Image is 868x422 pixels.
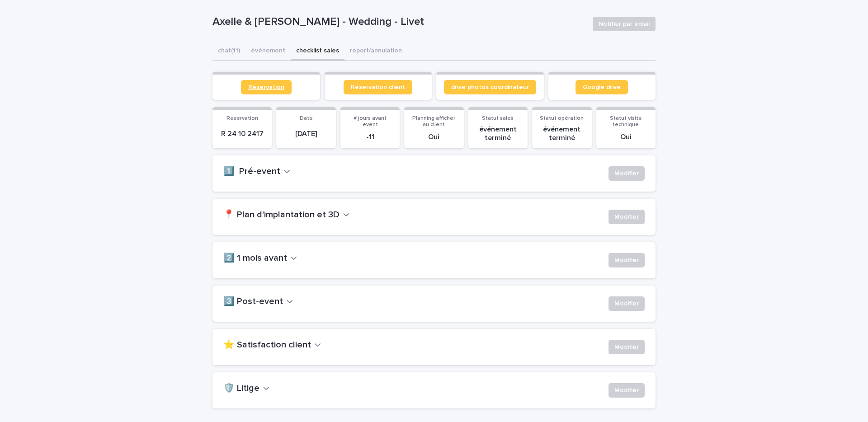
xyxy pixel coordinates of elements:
[223,296,283,307] h2: 3️⃣ Post-event
[614,386,639,395] span: Modifier
[282,130,330,138] p: [DATE]
[223,253,287,264] h2: 2️⃣ 1 mois avant
[540,116,584,121] span: Statut opération
[226,116,258,121] span: Reservation
[482,116,514,121] span: Statut sales
[346,133,394,141] p: -11
[223,210,340,220] h2: 📍 Plan d'implantation et 3D
[248,84,284,90] span: Réservation
[602,133,650,141] p: Oui
[223,383,269,394] button: 🛡️ Litige
[412,116,455,127] span: Planning afficher au client
[609,383,645,398] button: Modifier
[444,80,536,94] a: drive photos coordinateur
[223,340,311,351] h2: ⭐ Satisfaction client
[241,80,292,94] a: Réservation
[354,116,387,127] span: # jours avant event
[451,84,529,90] span: drive photos coordinateur
[218,130,266,138] p: R 24 10 2417
[609,340,645,354] button: Modifier
[609,253,645,267] button: Modifier
[223,210,349,220] button: 📍 Plan d'implantation et 3D
[609,210,645,224] button: Modifier
[614,169,639,178] span: Modifier
[609,166,645,181] button: Modifier
[609,296,645,311] button: Modifier
[538,125,586,142] p: événement terminé
[245,42,291,61] button: événement
[614,342,639,352] span: Modifier
[344,42,407,61] button: report/annulation
[583,84,621,90] span: Google drive
[291,42,344,61] button: checklist sales
[351,84,405,90] span: Réservation client
[599,19,650,28] span: Notifier par email
[576,80,628,94] a: Google drive
[610,116,642,127] span: Statut visite technique
[223,383,259,394] h2: 🛡️ Litige
[614,299,639,308] span: Modifier
[223,340,321,351] button: ⭐ Satisfaction client
[593,17,656,31] button: Notifier par email
[614,256,639,265] span: Modifier
[223,253,297,264] button: 2️⃣ 1 mois avant
[474,125,522,142] p: événement terminé
[410,133,458,141] p: Oui
[212,15,585,28] p: Axelle & [PERSON_NAME] - Wedding - Livet
[344,80,412,94] a: Réservation client
[300,116,313,121] span: Date
[223,296,293,307] button: 3️⃣ Post-event
[212,42,245,61] button: chat (11)
[614,212,639,221] span: Modifier
[223,166,280,177] h2: 1️⃣ Pré-event
[223,166,290,177] button: 1️⃣ Pré-event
